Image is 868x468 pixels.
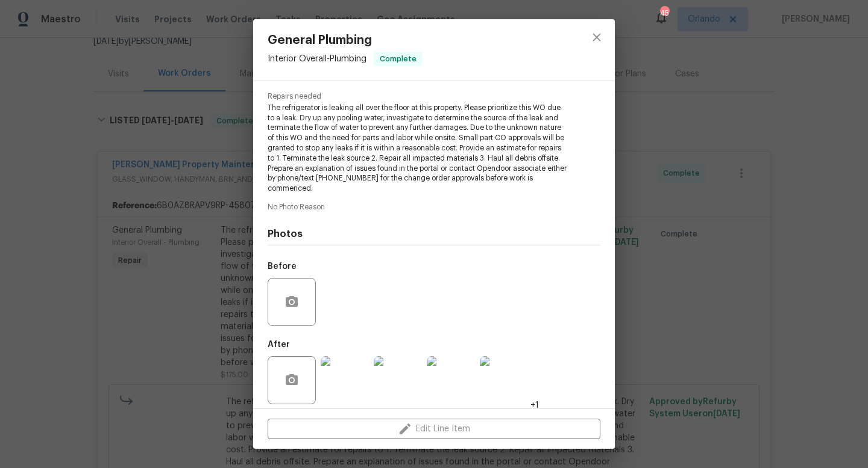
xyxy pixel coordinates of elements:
span: +1 [530,399,539,411]
h5: Before [268,262,297,271]
span: Repairs needed [268,93,600,100]
span: The refrigerator is leaking all over the floor at this property. Please prioritize this WO due to... [268,103,567,194]
div: 45 [660,7,668,19]
h5: After [268,340,290,349]
span: Complete [375,53,421,65]
button: close [582,23,611,52]
span: General Plumbing [268,34,423,47]
span: Interior Overall - Plumbing [268,55,366,63]
span: No Photo Reason [268,203,600,211]
h4: Photos [268,228,600,240]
